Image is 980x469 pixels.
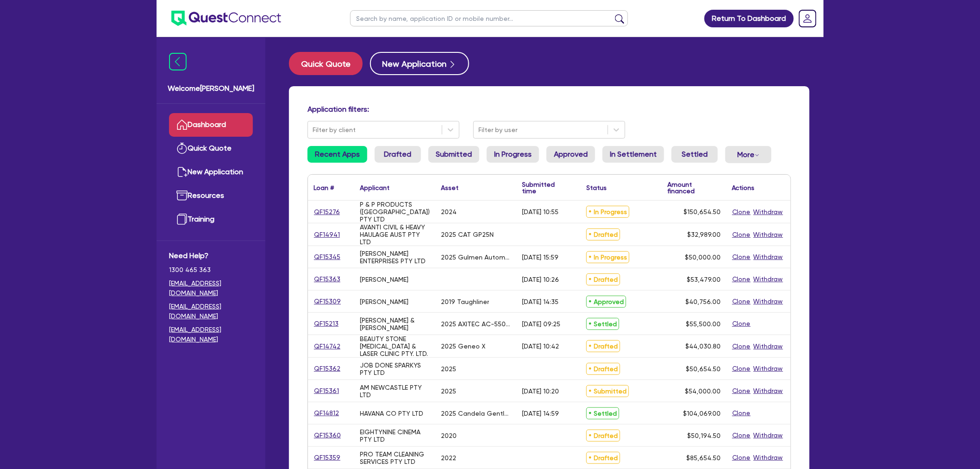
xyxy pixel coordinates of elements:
[169,279,253,298] a: [EMAIL_ADDRESS][DOMAIN_NAME]
[441,432,457,439] div: 2020
[684,208,721,215] span: $150,654.50
[308,105,791,114] h4: Application filters:
[375,146,421,163] a: Drafted
[169,250,253,261] span: Need Help?
[586,430,620,442] span: Drafted
[441,184,459,191] div: Asset
[176,214,188,225] img: training
[732,184,755,191] div: Actions
[586,318,619,330] span: Settled
[314,341,341,352] a: QF14742
[753,386,784,396] button: Withdraw
[685,298,721,305] span: $40,756.00
[685,342,721,350] span: $44,030.80
[732,341,751,352] button: Clone
[314,430,341,441] a: QF15360
[169,302,253,321] a: [EMAIL_ADDRESS][DOMAIN_NAME]
[753,430,784,441] button: Withdraw
[522,181,567,194] div: Submitted time
[686,365,721,373] span: $50,654.50
[686,320,721,328] span: $55,500.00
[732,318,751,329] button: Clone
[314,274,341,285] a: QF15363
[687,276,721,283] span: $53,479.00
[522,410,559,417] div: [DATE] 14:59
[753,363,784,374] button: Withdraw
[169,160,253,184] a: New Application
[428,146,479,163] a: Submitted
[667,181,721,194] div: Amount financed
[586,385,629,397] span: Submitted
[314,363,341,374] a: QF15362
[586,296,626,308] span: Approved
[314,386,339,396] a: QF15361
[360,361,430,376] div: JOB DONE SPARKYS PTY LTD
[360,384,430,399] div: AM NEWCASTLE PTY LTD
[753,341,784,352] button: Withdraw
[360,201,430,223] div: P & P PRODUCTS ([GEOGRAPHIC_DATA]) PTY LTD
[176,166,188,177] img: new-application
[360,317,430,331] div: [PERSON_NAME] & [PERSON_NAME]
[441,410,511,417] div: 2025 Candela GentleMax Pro
[522,342,559,350] div: [DATE] 10:42
[441,320,511,328] div: 2025 AXITEC AC-550TGB/120TSA
[753,274,784,285] button: Withdraw
[360,184,389,191] div: Applicant
[169,265,253,275] span: 1300 465 363
[441,298,489,305] div: 2019 Taughliner
[586,363,620,375] span: Drafted
[586,228,620,241] span: Drafted
[732,363,751,374] button: Clone
[796,6,820,31] a: Dropdown toggle
[683,410,721,417] span: $104,069.00
[360,250,430,265] div: [PERSON_NAME] ENTERPRISES PTY LTD
[753,452,784,463] button: Withdraw
[732,274,751,285] button: Clone
[487,146,539,163] a: In Progress
[522,276,559,283] div: [DATE] 10:26
[753,207,784,217] button: Withdraw
[732,386,751,396] button: Clone
[169,113,253,137] a: Dashboard
[586,273,620,285] span: Drafted
[522,387,559,395] div: [DATE] 10:20
[169,53,187,70] img: icon-menu-close
[687,231,721,238] span: $32,989.00
[547,146,595,163] a: Approved
[732,252,751,262] button: Clone
[314,452,341,463] a: QF15359
[704,10,794,27] a: Return To Dashboard
[360,335,430,357] div: BEAUTY STONE [MEDICAL_DATA] & LASER CLINIC PTY. LTD.
[586,452,620,464] span: Drafted
[685,387,721,395] span: $54,000.00
[732,229,751,240] button: Clone
[732,430,751,441] button: Clone
[360,223,430,246] div: AVANTI CIVIL & HEAVY HAULAGE AUST PTY LTD
[370,52,469,75] button: New Application
[308,146,367,163] a: Recent Apps
[441,387,456,395] div: 2025
[586,206,629,218] span: In Progress
[603,146,664,163] a: In Settlement
[732,408,751,418] button: Clone
[441,454,456,462] div: 2022
[314,184,334,191] div: Loan #
[314,207,340,217] a: QF15276
[753,252,784,262] button: Withdraw
[176,143,188,154] img: quick-quote
[732,452,751,463] button: Clone
[586,251,629,263] span: In Progress
[586,407,619,419] span: Settled
[314,408,339,418] a: QF14812
[685,254,721,261] span: $50,000.00
[586,340,620,352] span: Drafted
[586,184,607,191] div: Status
[522,320,560,328] div: [DATE] 09:25
[522,208,559,215] div: [DATE] 10:55
[522,254,559,261] div: [DATE] 15:59
[753,296,784,307] button: Withdraw
[176,190,188,201] img: resources
[169,137,253,160] a: Quick Quote
[732,207,751,217] button: Clone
